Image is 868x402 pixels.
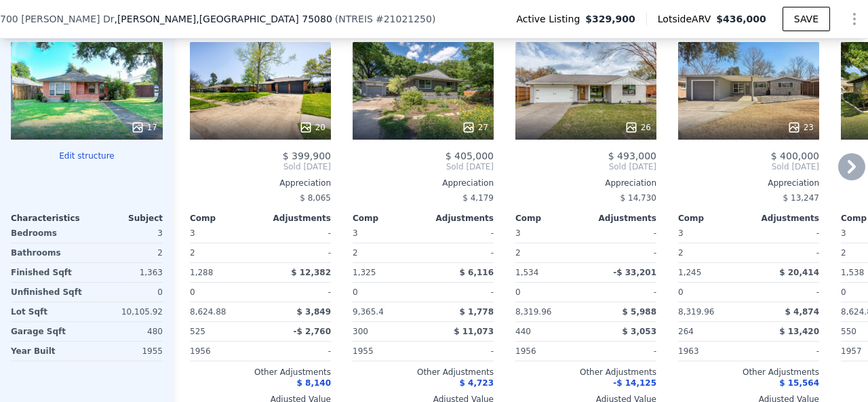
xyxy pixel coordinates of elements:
[376,14,432,24] span: # 21021250
[613,268,656,277] span: -$ 33,201
[620,193,656,203] span: $ 14,730
[785,307,819,317] span: $ 4,874
[338,14,373,24] span: NTREIS
[90,283,163,302] div: 0
[678,178,819,188] div: Appreciation
[11,243,84,262] div: Bathrooms
[678,327,694,336] span: 264
[751,243,819,262] div: -
[353,342,420,361] div: 1955
[294,327,331,336] span: -$ 2,760
[190,342,258,361] div: 1956
[90,302,163,321] div: 10,105.92
[771,150,819,161] span: $ 400,000
[190,161,331,172] span: Sold [DATE]
[749,213,819,224] div: Adjustments
[11,322,84,341] div: Garage Sqft
[586,213,656,224] div: Adjustments
[751,342,819,361] div: -
[515,243,583,262] div: 2
[678,228,684,238] span: 3
[783,193,819,203] span: $ 13,247
[751,224,819,243] div: -
[260,213,331,224] div: Adjustments
[515,228,521,238] span: 3
[353,327,368,336] span: 300
[515,342,583,361] div: 1956
[454,327,494,336] span: $ 11,073
[353,287,358,297] span: 0
[515,307,551,317] span: 8,319.96
[426,243,494,262] div: -
[515,367,656,378] div: Other Adjustments
[90,224,163,243] div: 3
[779,327,819,336] span: $ 13,420
[300,193,331,203] span: $ 8,065
[11,283,84,302] div: Unfinished Sqft
[585,12,635,26] span: $329,900
[462,121,488,134] div: 27
[335,12,436,26] div: ( )
[678,367,819,378] div: Other Adjustments
[283,150,331,161] span: $ 399,900
[426,342,494,361] div: -
[190,327,205,336] span: 525
[716,14,766,24] span: $436,000
[90,263,163,282] div: 1,363
[190,213,260,224] div: Comp
[515,213,586,224] div: Comp
[196,14,332,24] span: , [GEOGRAPHIC_DATA] 75080
[353,243,420,262] div: 2
[516,12,585,26] span: Active Listing
[90,243,163,262] div: 2
[263,243,331,262] div: -
[779,268,819,277] span: $ 20,414
[678,342,746,361] div: 1963
[446,150,494,161] span: $ 405,000
[131,121,157,134] div: 17
[423,213,494,224] div: Adjustments
[190,268,213,277] span: 1,288
[353,268,376,277] span: 1,325
[353,178,494,188] div: Appreciation
[90,342,163,361] div: 1955
[460,268,494,277] span: $ 6,116
[623,327,656,336] span: $ 3,053
[353,367,494,378] div: Other Adjustments
[623,307,656,317] span: $ 5,988
[11,224,84,243] div: Bedrooms
[841,228,846,238] span: 3
[678,213,749,224] div: Comp
[515,178,656,188] div: Appreciation
[678,243,746,262] div: 2
[11,150,163,161] button: Edit structure
[297,307,331,317] span: $ 3,849
[460,378,494,388] span: $ 4,723
[263,283,331,302] div: -
[589,342,656,361] div: -
[589,224,656,243] div: -
[515,287,521,297] span: 0
[353,307,384,317] span: 9,365.4
[11,302,84,321] div: Lot Sqft
[291,268,331,277] span: $ 12,382
[353,228,358,238] span: 3
[190,367,331,378] div: Other Adjustments
[841,287,846,297] span: 0
[751,283,819,302] div: -
[299,121,325,134] div: 20
[779,378,819,388] span: $ 15,564
[190,243,258,262] div: 2
[114,12,332,26] span: , [PERSON_NAME]
[613,378,656,388] span: -$ 14,125
[190,228,195,238] span: 3
[515,268,538,277] span: 1,534
[353,161,494,172] span: Sold [DATE]
[11,342,84,361] div: Year Built
[658,12,716,26] span: Lotside ARV
[515,161,656,172] span: Sold [DATE]
[426,224,494,243] div: -
[353,213,423,224] div: Comp
[841,5,868,33] button: Show Options
[608,150,656,161] span: $ 493,000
